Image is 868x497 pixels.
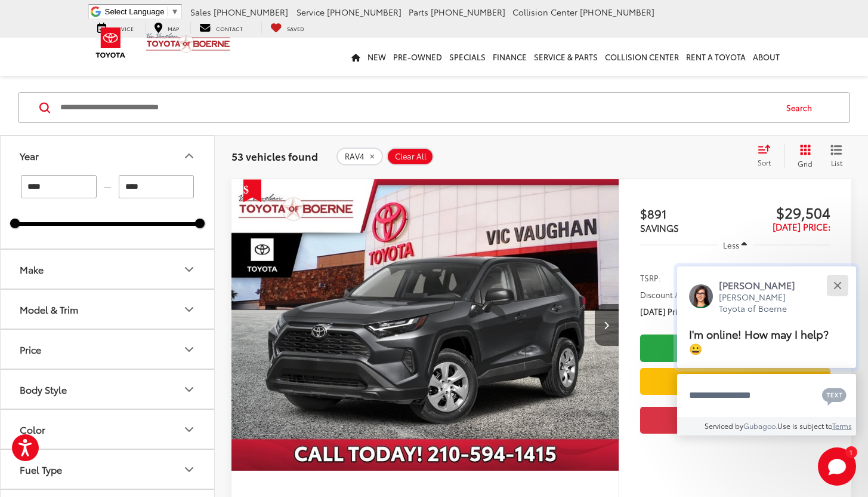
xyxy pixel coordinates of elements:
[243,179,261,202] span: Get Price Drop Alert
[689,326,829,356] span: I'm online! How may I help? 😀
[850,449,852,455] span: 1
[21,175,97,198] input: minimum
[818,447,856,486] svg: Start Chat
[677,266,856,435] div: Close[PERSON_NAME][PERSON_NAME] Toyota of BoerneI'm online! How may I help? 😀Type your messageCha...
[182,462,196,477] div: Fuel Type
[20,150,39,161] div: Year
[20,303,78,315] div: Model & Trim
[59,93,775,122] input: Search by Make, Model, or Keyword
[431,6,505,18] span: [PHONE_NUMBER]
[1,330,215,369] button: PricePrice
[822,386,847,406] svg: Text
[145,22,188,33] a: Map
[345,152,365,161] span: RAV4
[735,203,830,221] span: $29,504
[743,421,777,431] a: Gubagoo.
[798,158,813,168] span: Grid
[719,292,807,315] p: [PERSON_NAME] Toyota of Boerne
[719,278,807,292] p: [PERSON_NAME]
[1,370,215,409] button: Body StyleBody Style
[105,7,179,16] a: Select Language​
[718,234,753,256] button: Less
[364,38,390,76] a: New
[640,407,830,434] button: Get Price Now
[749,38,783,76] a: About
[182,302,196,317] div: Model & Trim
[677,374,856,417] textarea: Type your message
[20,343,41,355] div: Price
[640,289,707,300] span: Discount Amount:
[446,38,489,76] a: Specials
[1,136,215,175] button: YearYear
[512,6,577,18] span: Collision Center
[327,6,401,18] span: [PHONE_NUMBER]
[705,421,743,431] span: Serviced by
[20,424,45,435] div: Color
[640,204,736,222] span: $891
[348,38,364,76] a: Home
[784,144,821,168] button: Grid View
[723,240,739,250] span: Less
[231,179,620,470] a: 2025 Toyota RAV4 LE2025 Toyota RAV4 LE2025 Toyota RAV4 LE2025 Toyota RAV4 LE
[168,7,168,16] span: ​
[390,38,446,76] a: Pre-Owned
[100,182,115,192] span: —
[640,272,661,284] span: TSRP:
[190,6,211,18] span: Sales
[1,410,215,449] button: ColorColor
[105,7,165,16] span: Select Language
[1,250,215,289] button: MakeMake
[821,144,851,168] button: List View
[336,148,383,165] button: remove RAV4
[595,304,619,346] button: Next image
[395,152,427,161] span: Clear All
[777,421,832,431] span: Use is subject to
[182,342,196,357] div: Price
[752,144,784,168] button: Select sort value
[182,422,196,437] div: Color
[231,179,620,471] img: 2025 Toyota RAV4 LE
[580,6,654,18] span: [PHONE_NUMBER]
[88,23,133,62] img: Toyota
[489,38,530,76] a: Finance
[387,148,434,165] button: Clear All
[1,290,215,329] button: Model & TrimModel & Trim
[818,382,850,409] button: Chat with SMS
[119,175,194,198] input: maximum
[182,382,196,397] div: Body Style
[775,93,829,122] button: Search
[682,38,749,76] a: Rent a Toyota
[409,6,428,18] span: Parts
[171,7,179,16] span: ▼
[640,368,830,395] a: Value Your Trade
[20,384,67,395] div: Body Style
[214,6,288,18] span: [PHONE_NUMBER]
[261,22,313,33] a: My Saved Vehicles
[182,149,196,163] div: Year
[758,157,771,167] span: Sort
[231,179,620,470] div: 2025 Toyota RAV4 LE 0
[287,24,304,32] span: Saved
[832,421,852,431] a: Terms
[231,149,318,163] span: 53 vehicles found
[296,6,325,18] span: Service
[640,305,688,317] span: [DATE] Price:
[20,464,62,475] div: Fuel Type
[830,158,842,168] span: List
[640,221,679,234] span: SAVINGS
[818,447,856,486] button: Toggle Chat Window
[20,263,44,275] div: Make
[88,22,143,33] a: Service
[1,450,215,489] button: Fuel TypeFuel Type
[773,220,830,233] span: [DATE] Price:
[182,262,196,277] div: Make
[640,335,830,361] a: Check Availability
[601,38,682,76] a: Collision Center
[530,38,601,76] a: Service & Parts: Opens in a new tab
[190,22,252,33] a: Contact
[146,32,231,53] img: Vic Vaughan Toyota of Boerne
[824,272,850,298] button: Close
